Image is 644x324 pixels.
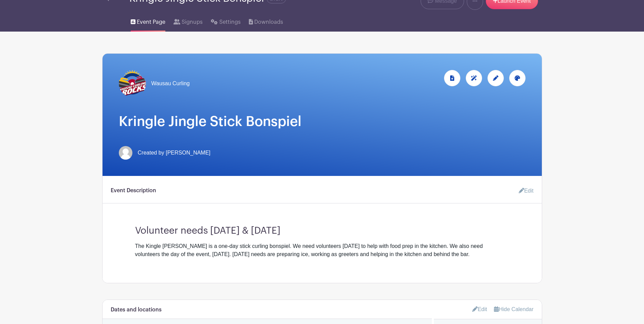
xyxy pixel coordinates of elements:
[119,70,190,97] a: Wausau Curling
[138,149,210,157] span: Created by [PERSON_NAME]
[173,10,203,32] a: Signups
[119,113,526,130] h1: Kringle Jingle Stick Bonspiel
[211,10,240,32] a: Settings
[513,184,534,198] a: Edit
[111,187,156,194] h6: Event Description
[131,10,165,32] a: Event Page
[119,70,146,97] img: logo-1.png
[472,304,487,315] a: Edit
[254,18,283,26] span: Downloads
[119,146,132,160] img: default-ce2991bfa6775e67f084385cd625a349d9dcbb7a52a09fb2fda1e96e2d18dcdb.png
[249,10,283,32] a: Downloads
[111,307,162,313] h6: Dates and locations
[135,242,509,258] div: The Kingle [PERSON_NAME] is a one-day stick curling bonspiel. We need volunteers [DATE] to help w...
[494,306,533,312] a: Hide Calendar
[135,220,509,237] h3: Volunteer needs [DATE] & [DATE]
[137,18,165,26] span: Event Page
[182,18,203,26] span: Signups
[219,18,241,26] span: Settings
[151,79,190,88] span: Wausau Curling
